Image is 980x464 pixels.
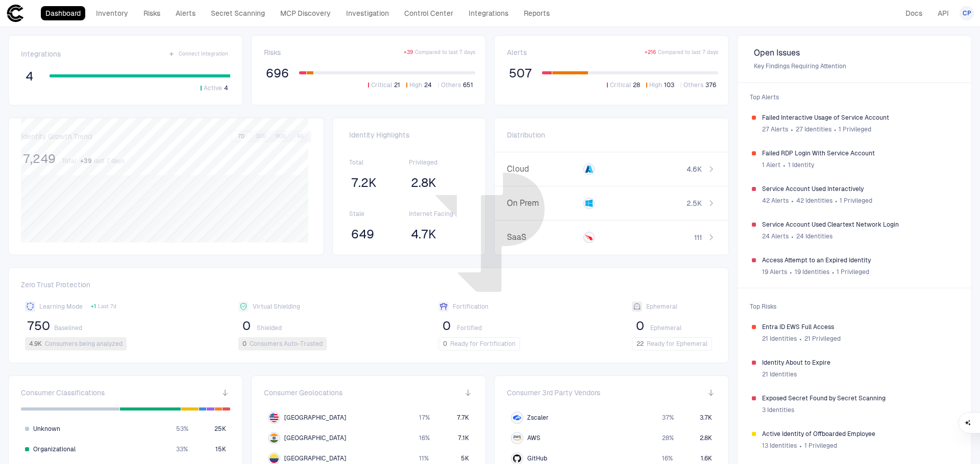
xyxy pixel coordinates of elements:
span: 42 Alerts [762,197,789,205]
span: Internet Facing [409,210,469,218]
button: High103 [644,80,676,90]
span: 24 Identities [796,232,832,240]
span: 28 [633,81,640,89]
span: 27 Identities [796,125,831,133]
span: Compared to last 7 days [658,49,718,56]
span: 3.7K [700,414,712,422]
a: Integrations [464,6,513,20]
div: GitHub [513,454,521,462]
span: Identity Growth Trend [21,132,92,141]
span: ∙ [799,331,802,346]
button: 7,249 [21,151,58,167]
a: Investigation [341,6,394,20]
span: Fortification [453,303,488,311]
div: AWS [513,434,521,442]
span: 5K [461,454,469,462]
span: 1.6K [701,454,712,462]
span: 7.7K [457,414,469,422]
span: 0 [242,318,251,334]
span: ∙ [789,264,793,280]
button: 0Ready for Fortification [438,337,520,350]
button: 2.8K [409,175,438,191]
button: Critical21 [366,80,402,90]
span: 1 Privileged [804,442,837,450]
button: Active4 [199,84,230,93]
span: Exposed Secret Found by Secret Scanning [762,394,957,402]
span: 22 [636,340,644,348]
a: MCP Discovery [276,6,335,20]
span: 42 Identities [796,197,832,205]
button: 22Ready for Ephemeral [632,337,712,350]
span: 103 [664,81,674,89]
span: High [649,81,662,89]
img: IN [269,433,279,443]
span: Failed Interactive Usage of Service Account [762,114,957,122]
span: Integrations [21,49,61,59]
span: Identity Highlights [349,130,469,140]
span: 0 [443,318,451,334]
button: 90D [272,132,290,141]
span: 1 Identity [788,161,814,169]
span: 13 Identities [762,442,797,450]
button: 0 [238,318,255,334]
div: Zscaler [513,414,521,422]
span: Access Attempt to an Expired Identity [762,256,957,264]
span: Failed RDP Login With Service Account [762,149,957,157]
a: Alerts [171,6,200,20]
span: 16 % [662,454,673,462]
button: CP [960,6,974,20]
span: [GEOGRAPHIC_DATA] [284,434,346,442]
span: 7,249 [23,151,56,167]
span: last 7 days [94,157,125,165]
span: ∙ [790,122,794,137]
span: 4.7K [411,227,436,242]
a: Risks [139,6,165,20]
span: 21 Identities [762,370,797,378]
a: Inventory [91,6,133,20]
span: Stale [349,210,409,218]
a: Control Center [400,6,458,20]
span: Identity About to Expire [762,359,957,367]
span: Total [349,158,409,167]
span: Shielded [257,324,282,332]
span: 33 % [176,445,188,453]
span: 2.8K [411,175,436,190]
button: 7D [232,132,250,141]
span: 24 Alerts [762,232,789,240]
span: 2.8K [700,434,712,442]
button: 30D [252,132,270,141]
button: 507 [507,65,534,81]
span: Ready for Ephemeral [647,340,707,348]
button: 7.2K [349,175,379,191]
a: API [933,6,953,20]
span: ∙ [791,193,794,208]
span: Distribution [507,130,545,140]
span: Ready for Fortification [450,340,516,348]
span: + 39 [80,157,92,165]
span: Baselined [54,324,82,332]
span: 1 Privileged [837,268,869,276]
span: Consumer 3rd Party Vendors [507,388,600,397]
span: Consumer Classifications [21,388,105,397]
span: 21 [394,81,400,89]
span: GitHub [527,454,547,462]
span: 0 [443,340,447,348]
span: 53 % [176,425,188,433]
span: 696 [266,66,289,81]
span: 24 [424,81,432,89]
span: Active [204,84,222,92]
span: 25K [214,425,226,433]
span: Active Identity of Offboarded Employee [762,430,957,438]
span: + 216 [645,49,656,56]
a: Secret Scanning [206,6,269,20]
button: 750 [25,318,52,334]
button: Connect Integration [166,48,230,60]
span: Key Findings Requiring Attention [754,62,955,70]
button: 649 [349,226,376,242]
img: US [269,413,279,422]
span: 37 % [662,414,674,422]
button: 696 [264,65,291,81]
span: SaaS [507,232,576,242]
span: Virtual Shielding [253,303,300,311]
span: ∙ [835,193,838,208]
